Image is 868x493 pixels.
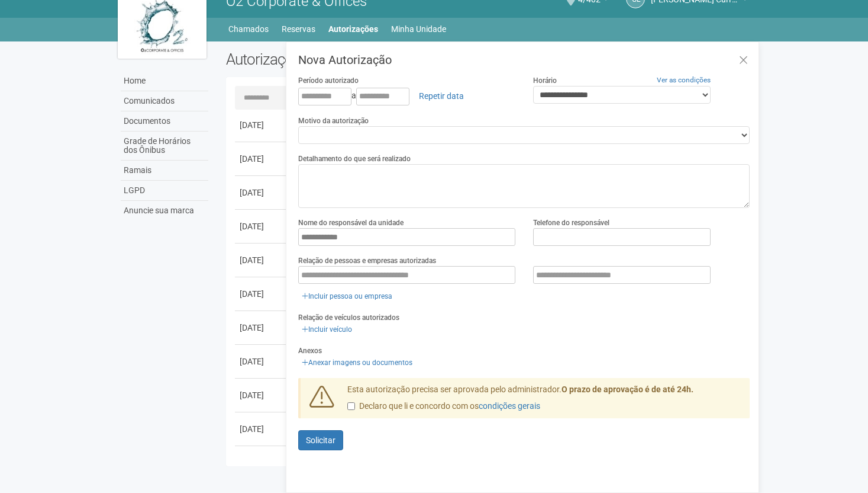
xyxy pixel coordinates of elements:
div: [DATE] [240,187,283,199]
label: Nome do responsável da unidade [298,217,404,228]
strong: O prazo de aprovação é de até 24h. [562,385,693,394]
input: Declaro que li e concordo com oscondições gerais [347,402,355,410]
a: Minha Unidade [391,21,446,37]
div: [DATE] [240,356,283,367]
a: Incluir pessoa ou empresa [298,290,396,303]
label: Telefone do responsável [533,217,609,228]
div: [DATE] [240,119,283,131]
a: Ver as condições [657,76,711,84]
button: Solicitar [298,430,343,450]
a: Incluir veículo [298,323,356,336]
h2: Autorizações [226,50,479,68]
div: [DATE] [240,389,283,401]
a: LGPD [121,181,208,201]
div: [DATE] [240,220,283,232]
label: Anexos [298,345,322,356]
label: Relação de veículos autorizados [298,312,399,323]
a: Home [121,71,208,91]
div: Esta autorização precisa ser aprovada pelo administrador. [338,384,750,418]
a: Grade de Horários dos Ônibus [121,132,208,161]
a: Ramais [121,161,208,181]
div: [DATE] [240,153,283,165]
label: Relação de pessoas e empresas autorizadas [298,255,436,266]
a: Chamados [228,21,269,37]
div: [DATE] [240,288,283,300]
a: Anuncie sua marca [121,201,208,220]
a: condições gerais [479,401,540,411]
a: Anexar imagens ou documentos [298,356,416,369]
label: Motivo da autorização [298,116,369,126]
div: [DATE] [240,423,283,435]
div: [DATE] [240,457,283,469]
label: Detalhamento do que será realizado [298,153,411,164]
label: Período autorizado [298,75,359,86]
label: Declaro que li e concordo com os [347,401,540,412]
div: [DATE] [240,254,283,266]
a: Repetir data [411,86,472,106]
div: [DATE] [240,322,283,334]
label: Horário [533,75,557,86]
a: Reservas [282,21,315,37]
a: Documentos [121,111,208,132]
a: Autorizações [328,21,378,37]
div: a [298,86,515,106]
h3: Nova Autorização [298,54,750,66]
span: Solicitar [306,436,335,445]
a: Comunicados [121,91,208,111]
